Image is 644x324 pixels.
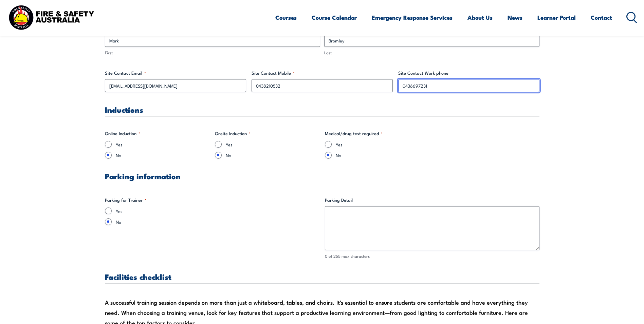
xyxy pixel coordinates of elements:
[116,141,209,148] label: Yes
[105,172,539,180] h3: Parking information
[105,70,246,76] label: Site Contact Email
[116,218,319,225] label: No
[116,152,209,159] label: No
[105,106,539,113] h3: Inductions
[105,197,146,203] legend: Parking for Trainer
[226,152,319,159] label: No
[312,8,357,26] a: Course Calendar
[325,253,539,259] div: 0 of 255 max characters
[508,8,522,26] a: News
[591,8,612,26] a: Contact
[537,8,576,26] a: Learner Portal
[252,70,393,76] label: Site Contact Mobile
[372,8,453,26] a: Emergency Response Services
[325,130,383,137] legend: Medical/drug test required
[336,141,429,148] label: Yes
[324,50,539,56] label: Last
[105,50,320,56] label: First
[105,130,140,137] legend: Online Induction
[105,273,539,281] h3: Facilities checklist
[336,152,429,159] label: No
[467,8,493,26] a: About Us
[226,141,319,148] label: Yes
[398,70,539,76] label: Site Contact Work phone
[325,197,539,203] label: Parking Detail
[215,130,251,137] legend: Onsite Induction
[275,8,297,26] a: Courses
[116,208,319,214] label: Yes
